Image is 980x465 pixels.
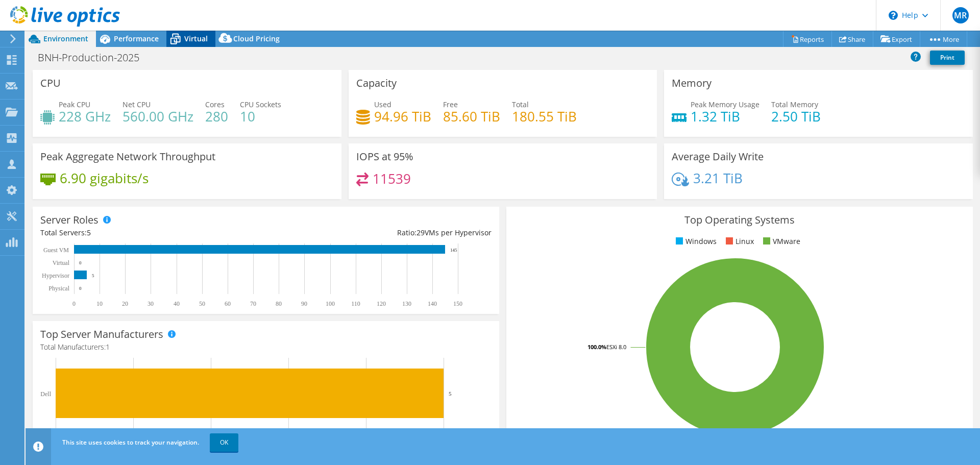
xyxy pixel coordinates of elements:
[377,300,386,307] text: 120
[79,286,82,291] text: 0
[889,11,898,20] svg: \n
[240,111,281,122] h4: 10
[723,236,754,247] li: Linux
[210,433,238,452] a: OK
[449,390,452,397] text: 5
[771,100,818,109] span: Total Memory
[40,227,266,238] div: Total Servers:
[122,111,193,122] h4: 560.00 GHz
[87,228,91,237] span: 5
[43,247,69,254] text: Guest VM
[72,300,76,307] text: 0
[40,341,492,353] h4: Total Manufacturers:
[356,151,413,162] h3: IOPS at 95%
[512,111,577,122] h4: 180.55 TiB
[673,236,717,247] li: Windows
[40,151,215,162] h3: Peak Aggregate Network Throughput
[40,78,61,89] h3: CPU
[199,300,205,307] text: 50
[79,260,82,265] text: 0
[301,300,307,307] text: 90
[373,173,411,184] h4: 11539
[62,438,199,447] span: This site uses cookies to track your navigation.
[672,151,764,162] h3: Average Daily Write
[276,300,282,307] text: 80
[59,100,90,109] span: Peak CPU
[450,248,457,253] text: 145
[402,300,411,307] text: 130
[122,300,128,307] text: 20
[205,111,228,122] h4: 280
[514,214,965,226] h3: Top Operating Systems
[53,259,70,266] text: Virtual
[148,300,154,307] text: 30
[59,111,111,122] h4: 228 GHz
[761,236,800,247] li: VMware
[356,78,397,89] h3: Capacity
[873,31,920,47] a: Export
[40,390,51,398] text: Dell
[783,31,832,47] a: Reports
[691,111,759,122] h4: 1.32 TiB
[114,34,159,43] span: Performance
[691,100,759,109] span: Peak Memory Usage
[606,343,626,351] tspan: ESXi 8.0
[106,342,110,352] span: 1
[771,111,821,122] h4: 2.50 TiB
[831,31,873,47] a: Share
[233,34,280,43] span: Cloud Pricing
[930,51,965,65] a: Print
[43,34,88,43] span: Environment
[96,300,103,307] text: 10
[920,31,967,47] a: More
[326,300,335,307] text: 100
[225,300,231,307] text: 60
[250,300,256,307] text: 70
[42,272,69,279] text: Hypervisor
[428,300,437,307] text: 140
[92,273,94,278] text: 5
[266,227,492,238] div: Ratio: VMs per Hypervisor
[443,100,458,109] span: Free
[174,300,180,307] text: 40
[416,228,425,237] span: 29
[351,300,360,307] text: 110
[453,300,462,307] text: 150
[240,100,281,109] span: CPU Sockets
[693,173,743,184] h4: 3.21 TiB
[952,7,969,23] span: MR
[587,343,606,351] tspan: 100.0%
[374,111,431,122] h4: 94.96 TiB
[40,329,163,340] h3: Top Server Manufacturers
[672,78,712,89] h3: Memory
[122,100,151,109] span: Net CPU
[48,285,69,292] text: Physical
[443,111,500,122] h4: 85.60 TiB
[205,100,225,109] span: Cores
[512,100,529,109] span: Total
[184,34,208,43] span: Virtual
[60,173,149,184] h4: 6.90 gigabits/s
[374,100,391,109] span: Used
[33,52,155,63] h1: BNH-Production-2025
[40,214,99,226] h3: Server Roles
